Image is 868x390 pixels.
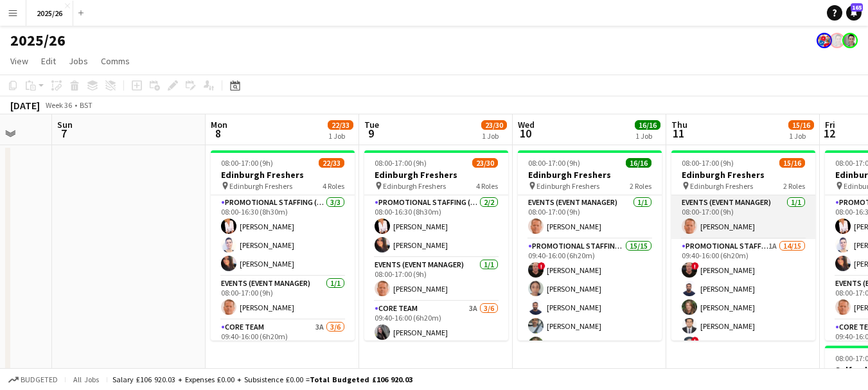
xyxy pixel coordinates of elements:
span: 22/33 [319,158,344,168]
h1: 2025/26 [10,31,66,50]
span: 2 Roles [630,181,651,191]
span: 7 [55,126,73,141]
span: Mon [211,119,227,130]
h3: Edinburgh Freshers [364,169,508,181]
span: ! [538,262,545,270]
span: Edinburgh Freshers [690,181,753,191]
span: 15/16 [788,120,814,130]
span: All jobs [71,375,102,384]
span: Edit [41,55,56,67]
span: 8 [209,126,227,141]
a: View [5,53,33,69]
app-job-card: 08:00-17:00 (9h)22/33Edinburgh Freshers Edinburgh Freshers4 RolesPromotional Staffing (Team Leade... [211,150,355,341]
span: Jobs [69,55,88,67]
h3: Edinburgh Freshers [518,169,662,181]
div: 1 Job [635,131,660,141]
app-card-role: Events (Event Manager)1/108:00-17:00 (9h)[PERSON_NAME] [364,258,508,301]
span: 10 [516,126,535,141]
div: BST [80,100,93,110]
span: 12 [823,126,835,141]
app-card-role: Promotional Staffing (Team Leader)3/308:00-16:30 (8h30m)[PERSON_NAME][PERSON_NAME][PERSON_NAME] [211,195,355,276]
app-job-card: 08:00-17:00 (9h)16/16Edinburgh Freshers Edinburgh Freshers2 RolesEvents (Event Manager)1/108:00-1... [518,150,662,341]
span: 165 [851,3,863,12]
span: ! [691,337,699,344]
span: Edinburgh Freshers [383,181,446,191]
span: Fri [825,119,835,130]
span: 15/16 [779,158,805,168]
span: Total Budgeted £106 920.03 [310,375,412,384]
button: Budgeted [6,373,60,387]
span: Wed [518,119,535,130]
div: 1 Job [328,131,353,141]
span: Comms [101,55,130,67]
span: View [10,55,28,67]
button: 2025/26 [26,1,73,26]
span: 9 [362,126,379,141]
div: 1 Job [482,131,506,141]
a: Jobs [64,53,93,69]
div: [DATE] [10,99,40,112]
span: Edinburgh Freshers [229,181,292,191]
div: Salary £106 920.03 + Expenses £0.00 + Subsistence £0.00 = [112,375,412,384]
app-job-card: 08:00-17:00 (9h)15/16Edinburgh Freshers Edinburgh Freshers2 RolesEvents (Event Manager)1/108:00-1... [671,150,815,341]
span: Week 36 [42,100,75,110]
span: Edinburgh Freshers [536,181,599,191]
span: 23/30 [472,158,498,168]
span: Tue [364,119,379,130]
span: 08:00-17:00 (9h) [221,158,273,168]
a: 165 [846,5,862,21]
span: Budgeted [21,375,58,384]
span: 16/16 [635,120,660,130]
app-card-role: Events (Event Manager)1/108:00-17:00 (9h)[PERSON_NAME] [518,195,662,239]
span: 16/16 [626,158,651,168]
app-job-card: 08:00-17:00 (9h)23/30Edinburgh Freshers Edinburgh Freshers4 RolesPromotional Staffing (Team Leade... [364,150,508,341]
span: 08:00-17:00 (9h) [682,158,734,168]
div: 1 Job [789,131,813,141]
span: 11 [669,126,687,141]
app-user-avatar: Event Managers [817,33,832,48]
app-card-role: Promotional Staffing (Team Leader)2/208:00-16:30 (8h30m)[PERSON_NAME][PERSON_NAME] [364,195,508,258]
span: 08:00-17:00 (9h) [375,158,427,168]
app-card-role: Events (Event Manager)1/108:00-17:00 (9h)[PERSON_NAME] [671,195,815,239]
a: Edit [36,53,61,69]
span: 4 Roles [476,181,498,191]
app-card-role: Events (Event Manager)1/108:00-17:00 (9h)[PERSON_NAME] [211,276,355,320]
span: Sun [57,119,73,130]
h3: Edinburgh Freshers [671,169,815,181]
span: 08:00-17:00 (9h) [528,158,580,168]
h3: Edinburgh Freshers [211,169,355,181]
span: ! [691,262,699,270]
span: 2 Roles [783,181,805,191]
span: 22/33 [328,120,353,130]
span: Thu [671,119,687,130]
app-user-avatar: Mica Young [829,33,845,48]
span: 23/30 [481,120,507,130]
app-user-avatar: Mica Young [842,33,858,48]
span: 4 Roles [323,181,344,191]
a: Comms [96,53,135,69]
